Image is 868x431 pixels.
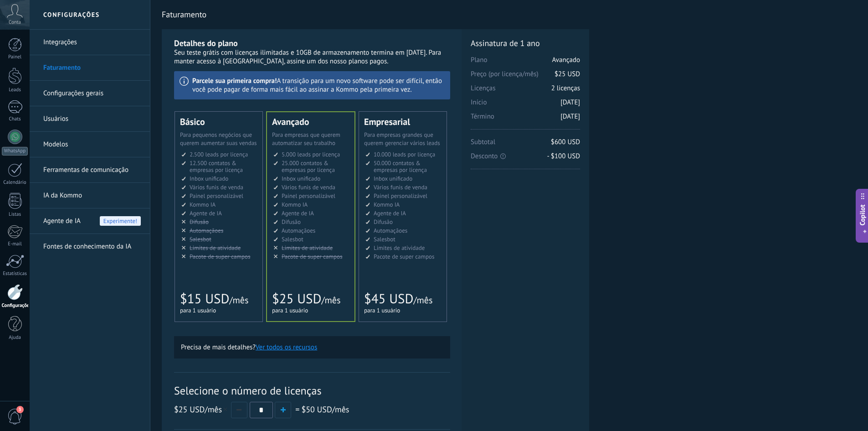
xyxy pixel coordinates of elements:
span: $15 USD [180,290,229,307]
li: Agente de IA [30,208,150,234]
li: Fontes de conhecimento da IA [30,234,150,259]
li: Usuários [30,106,150,132]
span: Experimente! [100,216,141,226]
a: Configurações gerais [43,81,141,106]
span: Painel personalizável [282,192,335,200]
p: A transição para um novo software pode ser difícil, então você pode pagar de forma mais fácil ao ... [192,77,445,94]
a: Faturamento [43,55,141,81]
span: para 1 usuário [364,306,400,314]
span: $50 USD [301,404,332,415]
span: Para pequenos negócios que querem aumentar suas vendas [180,131,257,147]
div: Painel [2,54,28,60]
span: Selecione o número de licenças [174,384,450,398]
a: Fontes de conhecimento da IA [43,234,141,260]
span: 3 [16,406,24,413]
div: Listas [2,212,28,218]
span: Copilot [858,204,867,225]
span: Automaçãoes [374,227,407,234]
span: Vários funis de venda [374,183,427,191]
span: Salesbot [282,235,303,243]
span: [DATE] [560,112,580,121]
span: Plano [471,56,580,70]
span: = [295,404,299,415]
span: $600 USD [551,138,580,146]
span: Agente de IA [43,208,81,234]
span: $25 USD [555,70,580,78]
div: Empresarial [364,117,442,126]
span: Conta [9,20,21,26]
span: /mês [321,294,340,306]
span: 25.000 contatos & empresas por licença [282,159,335,174]
li: Modelos [30,132,150,157]
span: Inbox unificado [190,175,228,182]
span: /mês [301,404,349,415]
div: Calendário [2,180,28,186]
div: Ajuda [2,335,28,341]
span: $25 USD [174,404,205,415]
span: 12.500 contatos & empresas por licença [190,159,243,174]
span: Avançado [552,56,580,64]
li: IA da Kommo [30,183,150,208]
div: WhatsApp [2,147,28,156]
div: Configurações [2,303,28,309]
span: Salesbot [374,235,395,243]
span: Kommo IA [374,201,400,208]
span: Término [471,112,580,126]
a: IA da Kommo [43,183,141,208]
span: Limites de atividade [190,244,241,252]
span: Automaçãoes [190,227,223,234]
span: para 1 usuário [180,306,216,314]
span: /mês [229,294,248,306]
div: Básico [180,117,257,126]
div: Estatísticas [2,271,28,277]
span: Limites de atividade [374,244,425,252]
div: Avançado [272,117,349,126]
span: Painel personalizável [374,192,427,200]
p: Precisa de mais detalhes? [181,343,443,352]
span: Inbox unificado [282,175,320,182]
span: Preço (por licença/mês) [471,70,580,84]
span: /mês [413,294,432,306]
a: Agente de IA Experimente! [43,208,141,234]
span: Para empresas grandes que querem gerenciar vários leads [364,131,440,147]
button: Ver todos os recursos [256,343,317,352]
div: E-mail [2,241,28,247]
li: Integrações [30,30,150,55]
span: [DATE] [560,98,580,107]
span: Difusão [190,218,209,226]
span: Difusão [374,218,393,226]
span: Assinatura de 1 ano [471,38,580,48]
span: Agente de IA [282,209,314,217]
span: Para empresas que querem automatizar seu trabalho [272,131,340,147]
span: Difusão [282,218,301,226]
span: Limites de atividade [282,244,333,252]
span: Vários funis de venda [282,183,335,191]
span: para 1 usuário [272,306,308,314]
span: 50.000 contatos & empresas por licença [374,159,427,174]
span: Pacote de super campos [374,253,435,260]
span: Inbox unificado [374,175,412,182]
span: Kommo IA [282,201,308,208]
span: Agente de IA [190,209,222,217]
li: Ferramentas de comunicação [30,157,150,183]
a: Modelos [43,132,141,157]
b: Detalhes do plano [174,38,238,48]
span: 2 licenças [551,84,580,93]
span: 10.000 leads por licença [374,151,435,158]
span: Agente de IA [374,209,406,217]
a: Integrações [43,30,141,55]
span: Painel personalizável [190,192,243,200]
span: Início [471,98,580,112]
span: Desconto [471,152,580,161]
li: Configurações gerais [30,81,150,106]
div: Chats [2,116,28,122]
span: - $100 USD [547,152,580,161]
div: Seu teste grátis com licenças ilimitadas e 10GB de armazenamento termina em [DATE]. Para manter a... [174,48,450,66]
span: Subtotal [471,138,580,152]
span: Faturamento [162,10,206,19]
a: Usuários [43,106,141,132]
a: Ferramentas de comunicação [43,157,141,183]
span: Pacote de super campos [190,253,251,260]
span: Automaçãoes [282,227,315,234]
span: $25 USD [272,290,321,307]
